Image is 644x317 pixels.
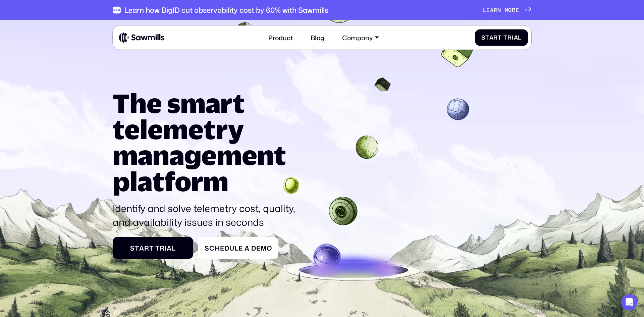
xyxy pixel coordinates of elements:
[125,6,328,14] div: Learn how BigID cut observability cost by 60% with Sawmills
[493,34,498,41] span: r
[256,244,261,252] span: e
[224,244,229,252] span: d
[113,237,193,259] a: StartTrial
[113,90,300,195] h1: The smart telemetry management platform
[155,244,160,252] span: T
[234,244,238,252] span: l
[514,34,518,41] span: a
[229,244,234,252] span: u
[261,244,267,252] span: m
[483,7,487,13] span: L
[483,7,531,13] a: Learnmore
[209,244,215,252] span: c
[165,244,167,252] span: i
[135,244,139,252] span: t
[512,34,514,41] span: i
[475,29,528,46] a: StartTrial
[497,7,501,13] span: n
[113,202,300,229] p: Identify and solve telemetry cost, quality, and availability issues in seconds
[481,34,485,41] span: S
[198,237,278,259] a: ScheduleaDemo
[220,244,224,252] span: e
[167,244,172,252] span: a
[205,244,209,252] span: S
[337,29,383,46] div: Company
[498,34,502,41] span: t
[172,244,176,252] span: l
[490,7,494,13] span: a
[486,7,490,13] span: e
[489,34,494,41] span: a
[621,294,637,310] div: Open Intercom Messenger
[251,244,256,252] span: D
[518,34,522,41] span: l
[130,244,135,252] span: S
[139,244,144,252] span: a
[144,244,149,252] span: r
[245,244,250,252] span: a
[160,244,165,252] span: r
[494,7,497,13] span: r
[512,7,516,13] span: r
[342,34,373,41] div: Company
[215,244,220,252] span: h
[267,244,272,252] span: o
[503,34,507,41] span: T
[508,7,512,13] span: o
[149,244,154,252] span: t
[306,29,329,46] a: Blog
[485,34,489,41] span: t
[238,244,243,252] span: e
[516,7,519,13] span: e
[507,34,512,41] span: r
[264,29,298,46] a: Product
[505,7,508,13] span: m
